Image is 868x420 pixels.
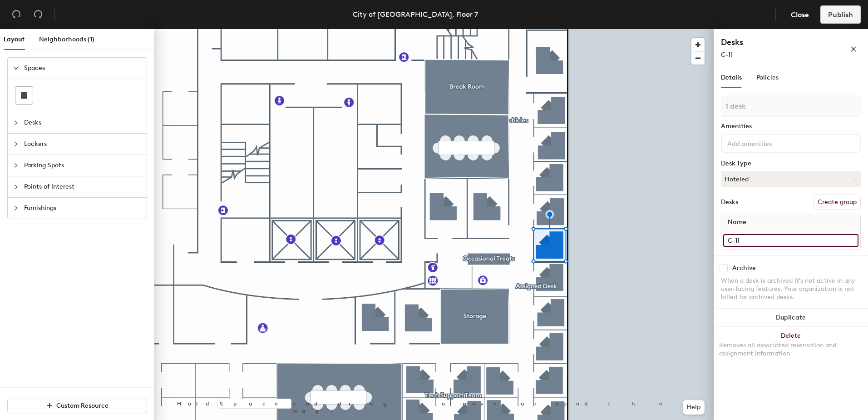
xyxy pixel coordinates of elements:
span: close [850,46,857,52]
button: Duplicate [714,309,868,327]
div: Amenities [721,123,861,130]
span: expanded [13,65,19,71]
span: Lockers [24,134,141,155]
span: collapsed [13,184,19,190]
input: Add amenities [725,137,807,148]
span: Name [723,214,751,230]
button: Redo (⌘ + ⇧ + Z) [29,5,47,24]
button: Close [783,5,817,24]
span: collapsed [13,141,19,147]
div: Removes all associated reservation and assignment information [719,341,863,358]
div: Desk Type [721,160,861,167]
button: Hoteled [721,171,861,187]
span: undo [12,10,21,19]
button: Undo (⌘ + Z) [7,5,25,24]
h4: Desks [721,36,821,48]
button: Custom Resource [7,399,147,413]
span: Spaces [24,58,141,79]
button: DeleteRemoves all associated reservation and assignment information [714,327,868,367]
button: Create group [814,195,861,210]
span: C-11 [721,51,733,59]
span: Layout [4,35,25,43]
span: Close [791,10,809,19]
div: City of [GEOGRAPHIC_DATA], Floor 7 [353,9,478,20]
span: Policies [756,74,779,81]
span: Parking Spots [24,155,141,176]
span: collapsed [13,163,19,168]
button: Help [683,400,705,415]
span: Details [721,74,742,81]
input: Unnamed desk [723,234,858,247]
span: Desks [24,112,141,133]
span: collapsed [13,120,19,125]
div: Desks [721,199,738,206]
div: When a desk is archived it's not active in any user-facing features. Your organization is not bil... [721,277,861,301]
span: Furnishings [24,198,141,219]
button: Publish [820,5,861,24]
div: Archive [732,265,756,272]
span: Custom Resource [56,402,108,410]
span: Points of Interest [24,176,141,197]
span: Neighborhoods (1) [39,35,94,43]
span: collapsed [13,205,19,211]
